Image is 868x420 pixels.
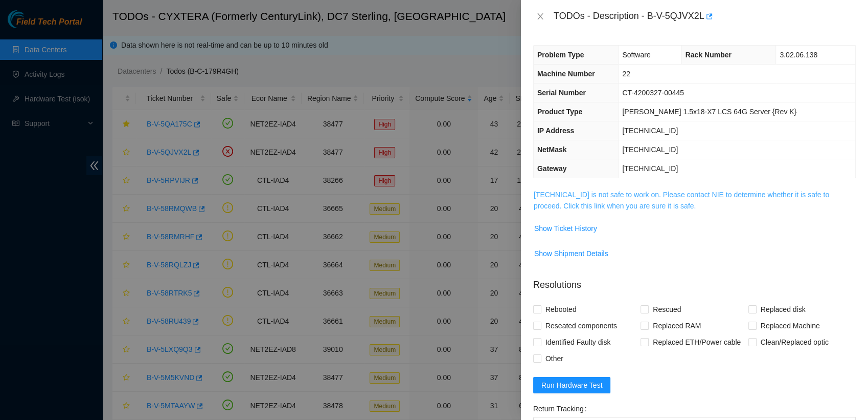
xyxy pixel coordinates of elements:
[533,12,547,22] button: Close
[622,89,684,97] span: CT-4200327-00445
[554,8,856,25] div: TODOs - Description - B-V-5QJVX2L
[541,301,581,318] span: Rebooted
[649,334,745,350] span: Replaced ETH/Power cable
[686,51,732,59] span: Rack Number
[757,318,824,334] span: Replaced Machine
[541,318,621,334] span: Reseated components
[541,350,567,367] span: Other
[533,401,591,417] label: Return Tracking
[537,70,595,78] span: Machine Number
[622,70,630,78] span: 22
[537,145,567,154] span: NetMask
[537,127,574,135] span: IP Address
[533,377,611,393] button: Run Hardware Test
[533,270,856,292] p: Resolutions
[537,164,567,173] span: Gateway
[534,245,609,262] button: Show Shipment Details
[541,334,615,350] span: Identified Faulty disk
[537,108,582,116] span: Product Type
[649,318,705,334] span: Replaced RAM
[534,248,608,259] span: Show Shipment Details
[537,51,584,59] span: Problem Type
[780,51,817,59] span: 3.02.06.138
[534,223,597,234] span: Show Ticket History
[622,108,796,116] span: [PERSON_NAME] 1.5x18-X7 LCS 64G Server {Rev K}
[622,127,678,135] span: [TECHNICAL_ID]
[537,89,586,97] span: Serial Number
[541,380,603,391] span: Run Hardware Test
[757,301,810,318] span: Replaced disk
[622,51,650,59] span: Software
[757,334,833,350] span: Clean/Replaced optic
[622,164,678,173] span: [TECHNICAL_ID]
[622,145,678,154] span: [TECHNICAL_ID]
[649,301,685,318] span: Rescued
[534,191,829,210] a: [TECHNICAL_ID] is not safe to work on. Please contact NIE to determine whether it is safe to proc...
[534,220,598,237] button: Show Ticket History
[536,12,544,20] span: close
